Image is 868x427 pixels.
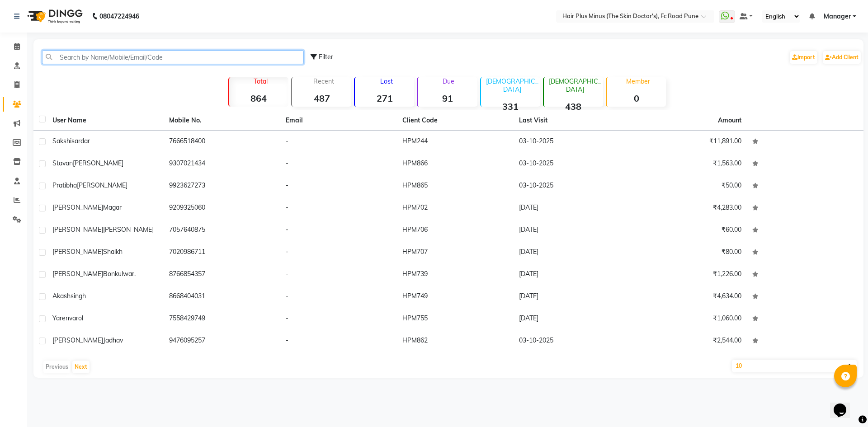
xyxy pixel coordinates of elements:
[280,197,397,220] td: -
[103,225,154,234] span: [PERSON_NAME]
[485,77,540,94] p: [DEMOGRAPHIC_DATA]
[71,292,86,300] span: singh
[47,110,164,131] th: User Name
[69,314,83,322] span: varol
[77,181,127,189] span: [PERSON_NAME]
[103,336,123,344] span: jadhav
[630,220,747,242] td: ₹60.00
[52,292,71,300] span: akash
[280,264,397,286] td: -
[280,220,397,242] td: -
[52,314,69,322] span: yaren
[823,51,861,64] a: Add Client
[397,286,514,308] td: HPM749
[397,175,514,197] td: HPM865
[630,330,747,352] td: ₹2,544.00
[630,308,747,330] td: ₹1,060.00
[52,248,103,256] span: [PERSON_NAME]
[630,175,747,197] td: ₹50.00
[52,270,103,278] span: [PERSON_NAME]
[99,4,139,29] b: 08047224946
[420,77,477,85] p: Due
[296,77,351,85] p: Recent
[630,286,747,308] td: ₹4,634.00
[164,131,280,153] td: 7666518400
[514,153,630,175] td: 03-10-2025
[103,203,122,211] span: magar
[71,137,90,145] span: sardar
[481,101,540,112] strong: 331
[52,159,73,167] span: stavan
[52,203,103,211] span: [PERSON_NAME]
[514,175,630,197] td: 03-10-2025
[630,197,747,220] td: ₹4,283.00
[397,242,514,264] td: HPM707
[164,286,280,308] td: 8668404031
[52,181,77,189] span: pratibha
[397,131,514,153] td: HPM244
[72,361,90,373] button: Next
[280,153,397,175] td: -
[630,242,747,264] td: ₹80.00
[23,4,85,29] img: logo
[280,242,397,264] td: -
[610,77,666,85] p: Member
[52,336,103,344] span: [PERSON_NAME]
[830,391,859,418] iframe: chat widget
[280,131,397,153] td: -
[514,242,630,264] td: [DATE]
[514,308,630,330] td: [DATE]
[359,77,414,85] p: Lost
[514,330,630,352] td: 03-10-2025
[280,175,397,197] td: -
[712,110,747,131] th: Amount
[397,110,514,131] th: Client Code
[630,153,747,175] td: ₹1,563.00
[164,220,280,242] td: 7057640875
[42,50,304,64] input: Search by Name/Mobile/Email/Code
[280,330,397,352] td: -
[164,308,280,330] td: 7558429749
[280,308,397,330] td: -
[397,308,514,330] td: HPM755
[397,197,514,220] td: HPM702
[514,110,630,131] th: Last Visit
[233,77,288,85] p: Total
[397,264,514,286] td: HPM739
[418,93,477,104] strong: 91
[103,270,136,278] span: Bonkulwar.
[607,93,666,104] strong: 0
[397,220,514,242] td: HPM706
[514,131,630,153] td: 03-10-2025
[164,110,280,131] th: Mobile No.
[229,93,288,104] strong: 864
[292,93,351,104] strong: 487
[280,286,397,308] td: -
[824,12,851,21] span: Manager
[790,51,817,64] a: Import
[630,131,747,153] td: ₹11,891.00
[52,225,103,234] span: [PERSON_NAME]
[514,264,630,286] td: [DATE]
[73,159,123,167] span: [PERSON_NAME]
[164,175,280,197] td: 9923627273
[514,286,630,308] td: [DATE]
[630,264,747,286] td: ₹1,226.00
[547,77,603,94] p: [DEMOGRAPHIC_DATA]
[397,153,514,175] td: HPM866
[103,248,123,256] span: shaikh
[514,220,630,242] td: [DATE]
[164,330,280,352] td: 9476095257
[164,153,280,175] td: 9307021434
[52,137,71,145] span: sakshi
[164,264,280,286] td: 8766854357
[514,197,630,220] td: [DATE]
[164,197,280,220] td: 9209325060
[355,93,414,104] strong: 271
[397,330,514,352] td: HPM862
[280,110,397,131] th: Email
[319,53,333,61] span: Filter
[544,101,603,112] strong: 438
[164,242,280,264] td: 7020986711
